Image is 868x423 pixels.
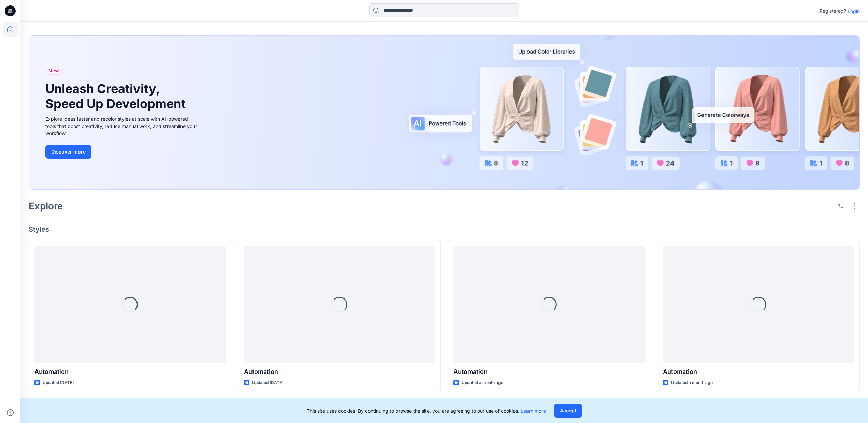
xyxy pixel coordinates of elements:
span: New [48,67,59,75]
a: Discover more [45,145,199,159]
p: Updated [DATE] [43,379,74,386]
h1: Unleash Creativity, Speed Up Development [45,82,189,111]
h2: Explore [29,201,63,211]
p: Updated [DATE] [252,379,283,386]
a: Learn more [521,408,546,414]
button: Discover more [45,145,91,159]
p: Login [848,8,860,15]
div: Explore ideas faster and recolor styles at scale with AI-powered tools that boost creativity, red... [45,115,199,137]
p: Automation [453,367,645,377]
p: Automation [663,367,854,377]
p: This site uses cookies. By continuing to browse the site, you are agreeing to our use of cookies. [307,407,546,414]
h4: Styles [29,225,860,233]
p: Automation [34,367,226,377]
p: Registered? [820,7,846,15]
p: Updated a month ago [462,379,503,386]
p: Updated a month ago [671,379,713,386]
p: Automation [244,367,435,377]
button: Accept [554,404,582,418]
